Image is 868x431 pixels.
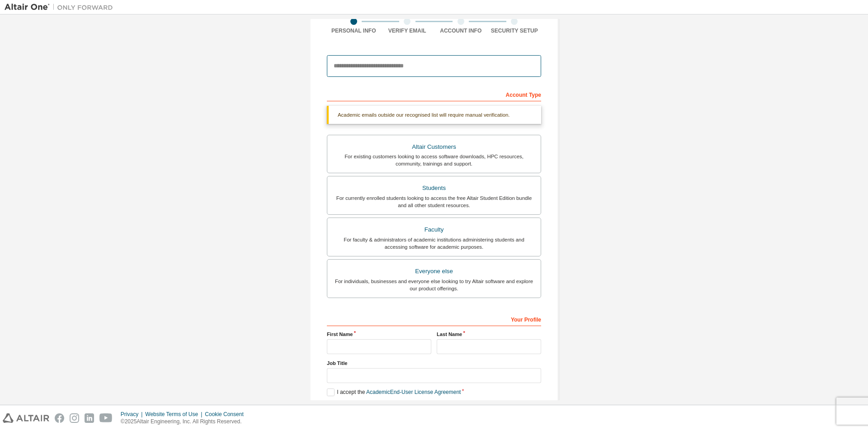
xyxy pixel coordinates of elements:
img: altair_logo.svg [3,413,49,423]
div: Privacy [121,411,145,418]
img: facebook.svg [55,413,64,423]
div: Security Setup [488,27,542,34]
div: For faculty & administrators of academic institutions administering students and accessing softwa... [333,236,535,251]
div: For individuals, businesses and everyone else looking to try Altair software and explore our prod... [333,278,535,292]
div: Academic emails outside our recognised list will require manual verification. [327,106,541,124]
a: Academic End-User License Agreement [366,389,461,395]
div: Account Type [327,87,541,101]
div: Cookie Consent [205,411,249,418]
div: Website Terms of Use [145,411,205,418]
label: I accept the [327,388,461,396]
img: linkedin.svg [85,413,94,423]
div: Altair Customers [333,141,535,153]
div: For existing customers looking to access software downloads, HPC resources, community, trainings ... [333,153,535,167]
div: Students [333,182,535,194]
img: instagram.svg [70,413,79,423]
label: Job Title [327,360,541,367]
img: youtube.svg [99,413,113,423]
div: Verify Email [381,27,434,34]
div: Faculty [333,223,535,236]
label: Last Name [437,331,541,338]
label: First Name [327,331,431,338]
div: Personal Info [327,27,381,34]
div: For currently enrolled students looking to access the free Altair Student Edition bundle and all ... [333,194,535,209]
div: Your Profile [327,312,541,326]
div: Everyone else [333,265,535,278]
p: © 2025 Altair Engineering, Inc. All Rights Reserved. [121,418,249,426]
img: Altair One [5,3,118,12]
div: Account Info [434,27,488,34]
